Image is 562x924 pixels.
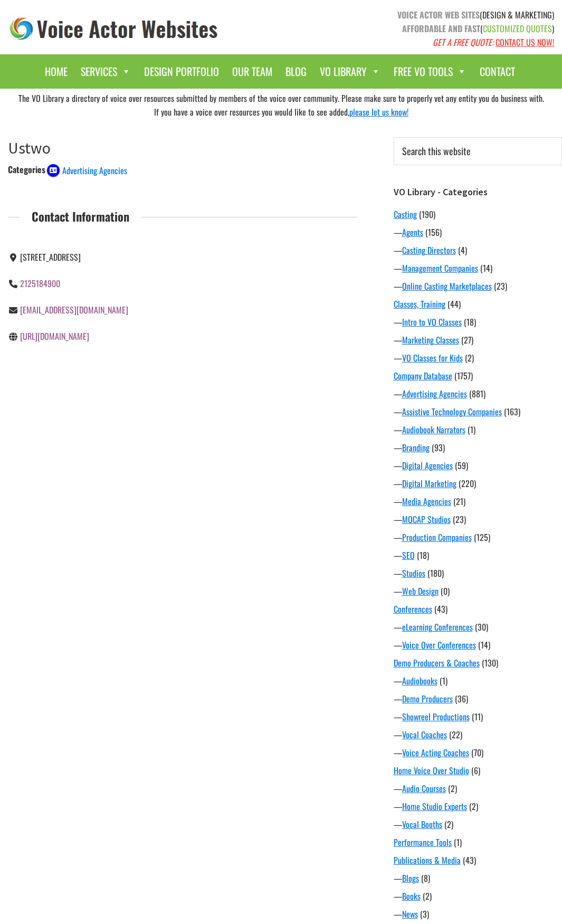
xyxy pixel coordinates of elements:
a: Our Team [227,60,278,83]
span: (2) [444,818,453,831]
span: (21) [453,495,465,508]
span: (14) [478,639,490,651]
a: Voice Acting Coaches [402,746,469,759]
span: (18) [417,549,429,561]
a: Audiobooks [402,674,437,687]
a: Home Studio Experts [402,800,467,813]
span: (14) [480,262,492,274]
a: Classes, Training [394,298,445,310]
a: Home Voice Over Studio [394,764,469,777]
span: (18) [464,316,476,328]
strong: VOICE ACTOR WEB SITES [397,8,480,21]
a: Online Casting Marketplaces [402,280,492,292]
a: Production Companies [402,531,472,544]
a: Voice Over Conferences [402,639,476,651]
a: Demo Producers [402,692,453,705]
span: (93) [432,441,445,454]
span: (180) [427,567,444,579]
a: Vocal Coaches [402,728,447,741]
strong: AFFORDABLE AND FAST [402,22,480,35]
a: Agents [402,226,423,239]
a: Media Agencies [402,495,451,508]
span: (2) [465,351,474,364]
a: News [402,908,418,920]
span: (3) [420,908,429,920]
a: Web Design [402,585,439,597]
a: Audio Courses [402,782,446,795]
a: Assistive Technology Companies [402,405,502,418]
a: Free VO Tools [388,60,472,83]
span: (156) [425,226,442,239]
span: (190) [419,208,435,221]
span: Advertising Agencies [62,164,127,177]
span: (43) [463,854,476,866]
span: (11) [472,710,483,723]
a: please let us know! [349,106,408,118]
span: (1) [454,836,462,849]
span: (36) [455,692,468,705]
span: (2) [469,800,478,813]
a: Publications & Media [394,854,461,866]
a: [EMAIL_ADDRESS][DOMAIN_NAME] [20,303,128,316]
a: Company Database [394,369,452,382]
span: (0) [441,585,450,597]
a: SEO [402,549,415,561]
a: Performance Tools [394,836,452,849]
a: Studios [402,567,425,579]
a: eLearning Conferences [402,621,473,633]
a: Intro to VO Classes [402,316,462,328]
a: Branding [402,441,430,454]
a: Advertising Agencies [402,387,467,400]
span: (130) [482,656,498,669]
span: (23) [453,513,466,526]
a: Digital Marketing [402,477,456,490]
article: Ustwo [8,138,357,366]
span: (2) [423,890,432,902]
span: (1) [440,674,447,687]
span: (1) [468,423,475,436]
div: Categories [8,163,45,176]
span: (59) [455,459,468,472]
a: 2125184900 [20,277,60,290]
a: Home [40,60,73,83]
a: Blogs [402,872,419,884]
a: Casting Directors [402,244,456,256]
span: (30) [475,621,488,633]
h1: Ustwo [8,138,357,157]
a: Services [75,60,136,83]
span: (22) [449,728,462,741]
p: (DESIGN & MARKETING) ( ) [289,8,555,49]
a: VO Classes for Kids [402,351,463,364]
a: Demo Producers & Coaches [394,656,480,669]
a: Casting [394,208,417,221]
img: voice_actor_websites_logo [8,15,220,43]
a: Digital Agencies [402,459,453,472]
a: Advertising Agencies [47,163,127,176]
span: (4) [458,244,467,256]
a: MOCAP Studios [402,513,451,526]
span: (44) [447,298,461,310]
span: (881) [469,387,485,400]
a: Management Companies [402,262,478,274]
span: (1757) [454,369,473,382]
a: Blog [280,60,312,83]
a: Conferences [394,603,432,615]
span: (6) [471,764,480,777]
a: Showreel Productions [402,710,470,723]
a: Marketing Classes [402,334,459,346]
a: Design Portfolio [139,60,224,83]
span: (70) [471,746,483,759]
span: (23) [494,280,507,292]
span: [STREET_ADDRESS] [20,251,81,263]
span: (125) [474,531,490,544]
span: (220) [459,477,476,490]
a: [URL][DOMAIN_NAME] [20,330,89,342]
span: (163) [504,405,520,418]
a: Books [402,890,421,902]
span: (43) [434,603,447,615]
span: CUSTOMIZED QUOTES [483,22,552,35]
a: Audiobook Narrators [402,423,465,436]
span: (2) [448,782,457,795]
span: (8) [421,872,430,884]
a: Contact [474,60,520,83]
